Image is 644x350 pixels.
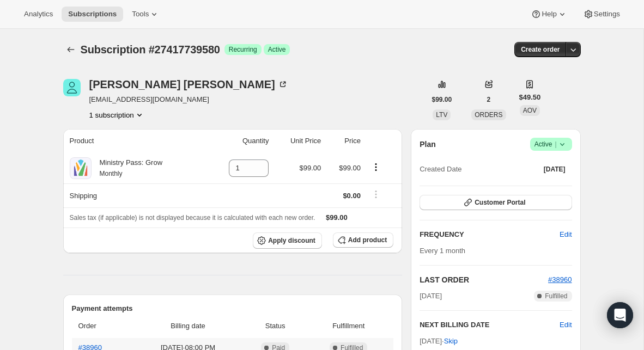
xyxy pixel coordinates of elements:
span: $99.00 [300,164,321,172]
span: Skip [444,336,458,347]
span: Add product [348,236,387,244]
h2: NEXT BILLING DATE [420,320,560,330]
span: Melissa McGough [63,79,81,96]
span: [DATE] · [420,337,458,345]
span: Settings [594,10,620,19]
span: ORDERS [475,111,502,119]
span: Fulfilled [545,292,567,300]
button: 2 [481,92,497,107]
h2: Payment attempts [72,303,394,314]
h2: FREQUENCY [420,229,560,240]
h2: Plan [420,139,436,150]
button: Create order [514,42,566,57]
button: $99.00 [426,92,459,107]
button: Subscriptions [63,42,78,57]
button: Help [524,7,574,22]
span: Sales tax (if applicable) is not displayed because it is calculated with each new order. [70,214,315,222]
span: Billing date [136,321,240,331]
span: [DATE] [420,291,442,302]
button: [DATE] [537,162,572,177]
button: Add product [333,232,393,248]
th: Quantity [207,129,272,153]
span: Tools [132,10,149,19]
button: Shipping actions [367,188,385,200]
button: Analytics [17,7,59,22]
span: Subscriptions [68,10,117,19]
span: Edit [560,229,572,240]
div: [PERSON_NAME] [PERSON_NAME] [89,79,288,90]
span: $99.00 [326,213,348,222]
button: Settings [576,7,627,22]
span: Status [247,321,303,331]
h2: LAST ORDER [420,274,548,285]
span: Active [268,45,286,54]
button: Product actions [367,161,385,173]
div: Open Intercom Messenger [607,302,633,328]
span: Every 1 month [420,247,465,255]
span: Create order [521,45,560,54]
span: [DATE] [544,165,566,174]
span: $49.50 [519,92,541,103]
span: $99.00 [432,95,452,104]
span: Customer Portal [475,198,525,207]
img: product img [70,157,92,179]
span: Created Date [420,164,461,175]
span: Apply discount [268,236,315,245]
button: Edit [553,226,578,243]
span: 2 [487,95,491,104]
th: Unit Price [272,129,324,153]
span: $0.00 [343,192,361,200]
button: Product actions [89,109,145,120]
th: Product [63,129,208,153]
button: Apply discount [253,232,322,249]
button: Subscriptions [62,7,123,22]
div: Ministry Pass: Grow [92,157,163,179]
span: Subscription #27417739580 [81,44,220,56]
span: Fulfillment [310,321,387,331]
span: Recurring [229,45,257,54]
span: [EMAIL_ADDRESS][DOMAIN_NAME] [89,94,288,105]
span: Help [542,10,556,19]
span: AOV [523,107,537,114]
th: Shipping [63,183,208,207]
span: Active [534,139,568,150]
small: Monthly [100,170,123,177]
span: Analytics [24,10,53,19]
th: Price [324,129,364,153]
a: #38960 [548,275,572,284]
span: $99.00 [339,164,361,172]
button: Skip [438,333,464,350]
button: Edit [560,320,572,330]
th: Order [72,314,133,338]
button: #38960 [548,274,572,285]
span: LTV [436,111,447,119]
button: Customer Portal [420,195,572,210]
button: Tools [125,7,166,22]
span: | [555,140,556,149]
